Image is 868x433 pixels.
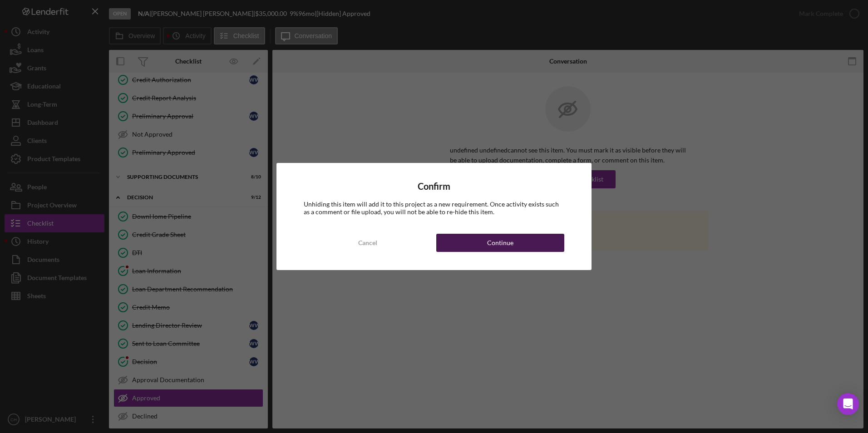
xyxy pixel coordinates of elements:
[837,393,859,415] div: Open Intercom Messenger
[487,234,513,252] div: Continue
[304,234,432,252] button: Cancel
[436,234,564,252] button: Continue
[304,201,564,215] div: Unhiding this item will add it to this project as a new requirement. Once activity exists such as...
[304,181,564,192] h4: Confirm
[358,234,377,252] div: Cancel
